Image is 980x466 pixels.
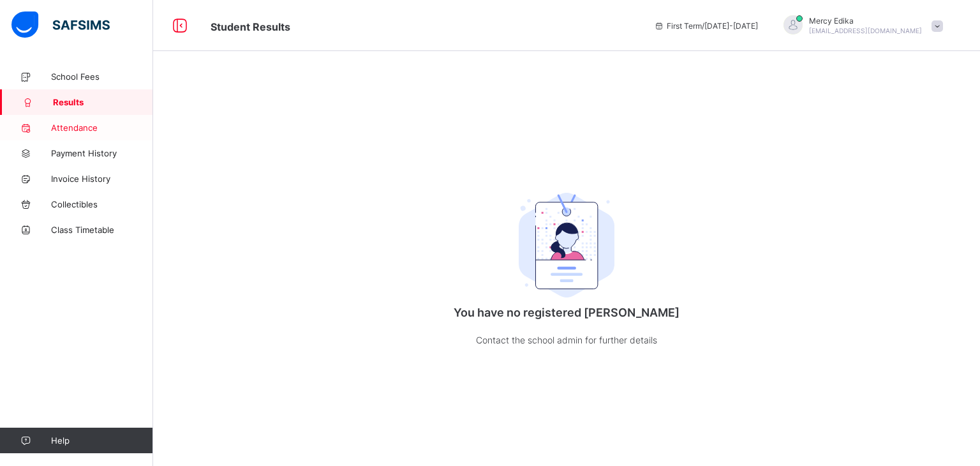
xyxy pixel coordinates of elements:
span: Student Results [211,20,290,33]
span: School Fees [51,71,153,82]
span: Attendance [51,123,153,133]
p: Contact the school admin for further details [439,332,694,348]
span: Mercy Edika [809,16,922,26]
img: student.207b5acb3037b72b59086e8b1a17b1d0.svg [519,193,614,297]
span: Invoice History [51,174,153,184]
div: MercyEdika [771,15,949,36]
span: Payment History [51,148,153,158]
span: session/term information [654,21,758,31]
span: Class Timetable [51,225,153,235]
span: Results [53,97,153,107]
span: Help [51,435,152,446]
img: safsims [11,11,110,38]
span: Collectibles [51,199,153,209]
div: You have no registered Ward [439,158,694,373]
span: [EMAIL_ADDRESS][DOMAIN_NAME] [809,27,922,34]
p: You have no registered [PERSON_NAME] [439,306,694,319]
